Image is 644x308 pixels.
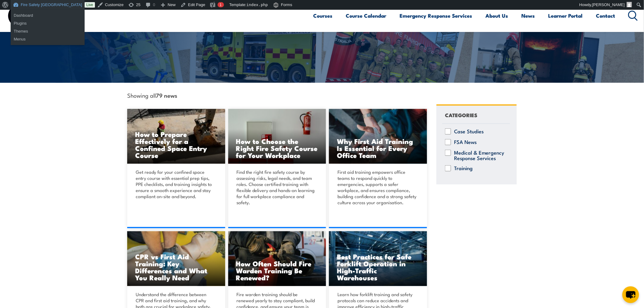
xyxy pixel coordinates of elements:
span: 1 [219,2,222,7]
span: [PERSON_NAME] [592,2,625,7]
a: Why First Aid Training Is Essential for Every Office Team [329,109,427,164]
a: Live [85,2,95,8]
h3: CPR vs First Aid Training: Key Differences and What You Really Need [135,253,217,281]
p: Find the right fire safety course by assessing risks, legal needs, and team roles. Choose certifi... [237,169,316,205]
a: Contact [596,8,615,24]
label: Case Studies [454,128,484,135]
p: Get ready for your confined space entry course with essential prep tips, PPE checklists, and trai... [136,169,215,199]
a: Learner Portal [548,8,583,24]
img: pexels-rdne-6519905 [329,109,427,164]
strong: 79 news [156,91,177,99]
a: About Us [486,8,508,24]
img: pexels-pixabay-221047 [329,231,427,286]
h3: How to Prepare Effectively for a Confined Space Entry Course [135,131,217,159]
h4: CATEGORIES [445,111,477,119]
label: Medical & Emergency Response Services [454,150,507,161]
a: Emergency Response Services [400,8,472,24]
a: Themes [11,27,85,35]
a: CPR vs First Aid Training: Key Differences and What You Really Need [127,231,225,286]
a: Courses [313,8,333,24]
img: pexels-shox-28271058 [127,231,225,286]
img: pexels-jan-van-der-wolf-11680885-19143940 [228,109,326,164]
ul: Fire Safety Australia [11,26,85,45]
span: index.php [247,2,268,7]
label: Training [454,165,473,171]
p: First aid training empowers office teams to respond quickly to emergencies, supports a safer work... [338,169,417,205]
span: Showing all [127,92,177,98]
h3: Best Practices for Safe Forklift Operation in High-Traffic Warehouses [337,253,419,281]
a: Course Calendar [346,8,387,24]
h3: Why First Aid Training Is Essential for Every Office Team [337,138,419,159]
label: FSA News [454,139,477,145]
a: How to Prepare Effectively for a Confined Space Entry Course [127,109,225,164]
a: Best Practices for Safe Forklift Operation in High-Traffic Warehouses [329,231,427,286]
img: pexels-shvetsa-5965211 [228,231,326,286]
a: News [522,8,535,24]
a: Plugins [11,19,85,27]
button: chat-button [622,286,639,303]
a: Dashboard [11,12,85,19]
a: How to Choose the Right Fire Safety Course for Your Workplace [228,109,326,164]
h3: How Often Should Fire Warden Training Be Renewed? [236,260,318,281]
img: pexels-nicholas-lim-1397061-3792575 [127,109,225,164]
h3: How to Choose the Right Fire Safety Course for Your Workplace [236,138,318,159]
ul: Fire Safety Australia [11,10,85,29]
a: Menus [11,35,85,43]
a: How Often Should Fire Warden Training Be Renewed? [228,231,326,286]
